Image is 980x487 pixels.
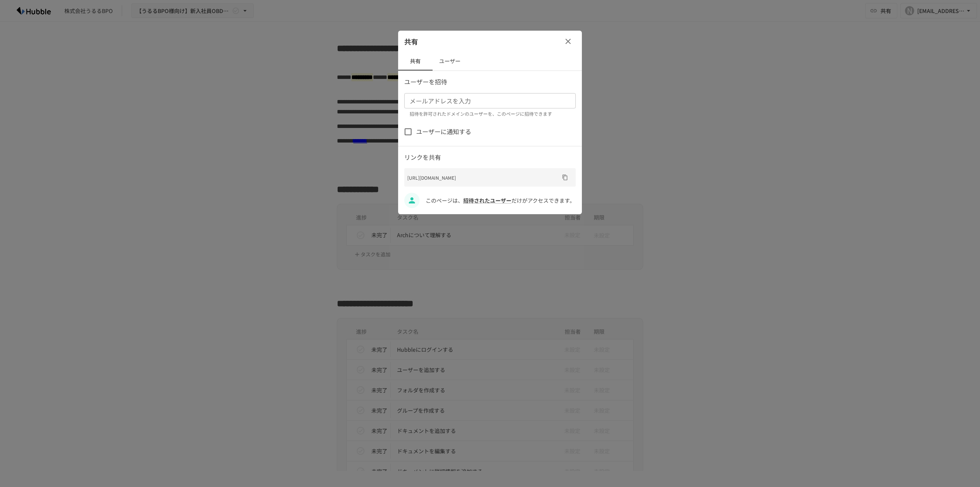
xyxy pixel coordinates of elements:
[426,196,576,205] p: このページは、 だけがアクセスできます。
[398,31,582,52] div: 共有
[410,110,570,118] p: 招待を許可されたドメインのユーザーを、このページに招待できます
[433,52,467,71] button: ユーザー
[463,197,511,204] a: 招待されたユーザー
[404,152,576,162] p: リンクを共有
[559,171,571,184] button: URLをコピー
[416,127,471,137] span: ユーザーに通知する
[404,77,576,87] p: ユーザーを招待
[398,52,433,71] button: 共有
[407,174,559,181] p: [URL][DOMAIN_NAME]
